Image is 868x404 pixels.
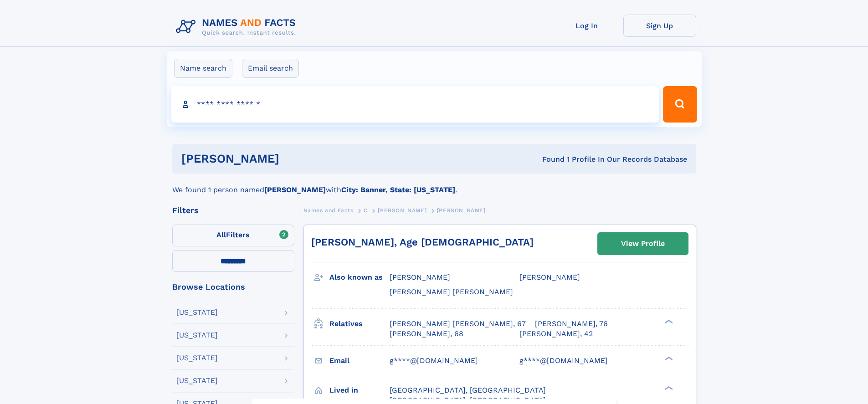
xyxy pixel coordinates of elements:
[411,154,687,164] div: Found 1 Profile In Our Records Database
[172,206,294,215] div: Filters
[437,207,486,214] span: [PERSON_NAME]
[329,353,390,368] h3: Email
[663,318,673,324] div: ❯
[364,207,368,214] span: C
[550,15,623,37] a: Log In
[390,319,526,329] a: [PERSON_NAME] [PERSON_NAME], 67
[364,205,368,216] a: C
[176,377,218,384] div: [US_STATE]
[171,86,659,123] input: search input
[341,185,455,194] b: City: Banner, State: [US_STATE]
[172,225,294,246] label: Filters
[311,236,534,248] a: [PERSON_NAME], Age [DEMOGRAPHIC_DATA]
[216,230,226,239] span: All
[378,205,426,216] a: [PERSON_NAME]
[623,15,696,37] a: Sign Up
[390,329,463,339] a: [PERSON_NAME], 68
[329,383,390,398] h3: Lived in
[598,233,688,255] a: View Profile
[172,15,303,39] img: Logo Names and Facts
[390,273,450,281] span: [PERSON_NAME]
[172,174,696,195] div: We found 1 person named with .
[378,207,426,214] span: [PERSON_NAME]
[174,59,232,78] label: Name search
[519,273,580,281] span: [PERSON_NAME]
[172,283,294,291] div: Browse Locations
[535,319,608,329] a: [PERSON_NAME], 76
[176,309,218,316] div: [US_STATE]
[303,205,354,216] a: Names and Facts
[390,287,513,296] span: [PERSON_NAME] [PERSON_NAME]
[329,270,390,285] h3: Also known as
[519,329,593,339] a: [PERSON_NAME], 42
[663,86,697,123] button: Search Button
[176,354,218,362] div: [US_STATE]
[242,59,299,78] label: Email search
[390,386,546,394] span: [GEOGRAPHIC_DATA], [GEOGRAPHIC_DATA]
[663,355,673,361] div: ❯
[621,233,665,254] div: View Profile
[264,185,326,194] b: [PERSON_NAME]
[181,153,411,164] h1: [PERSON_NAME]
[663,385,673,391] div: ❯
[176,332,218,339] div: [US_STATE]
[329,316,390,332] h3: Relatives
